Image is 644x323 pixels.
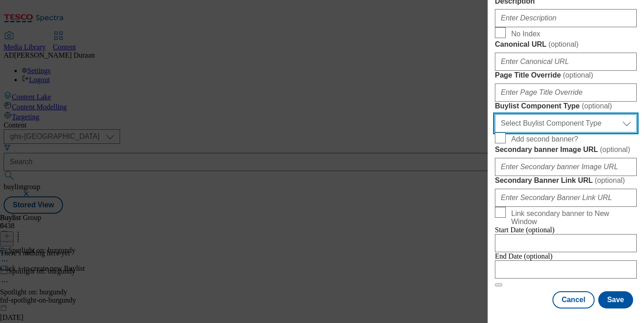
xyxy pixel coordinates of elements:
[582,102,612,110] span: ( optional )
[548,40,579,48] span: ( optional )
[495,252,552,260] span: End Date (optional)
[495,260,637,279] input: Enter Date
[495,226,555,234] span: Start Date (optional)
[511,135,578,143] span: Add second banner?
[495,176,637,185] label: Secondary Banner Link URL
[495,83,637,102] input: Enter Page Title Override
[495,40,637,49] label: Canonical URL
[495,189,637,207] input: Enter Secondary Banner Link URL
[495,102,637,111] label: Buylist Component Type
[495,9,637,27] input: Enter Description
[495,53,637,71] input: Enter Canonical URL
[511,210,633,226] span: Link secondary banner to New Window
[495,234,637,252] input: Enter Date
[595,176,625,184] span: ( optional )
[552,291,594,308] button: Cancel
[495,145,637,154] label: Secondary banner Image URL
[511,30,540,38] span: No Index
[495,71,637,80] label: Page Title Override
[563,71,593,79] span: ( optional )
[495,158,637,176] input: Enter Secondary banner Image URL
[600,146,630,153] span: ( optional )
[598,291,633,308] button: Save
